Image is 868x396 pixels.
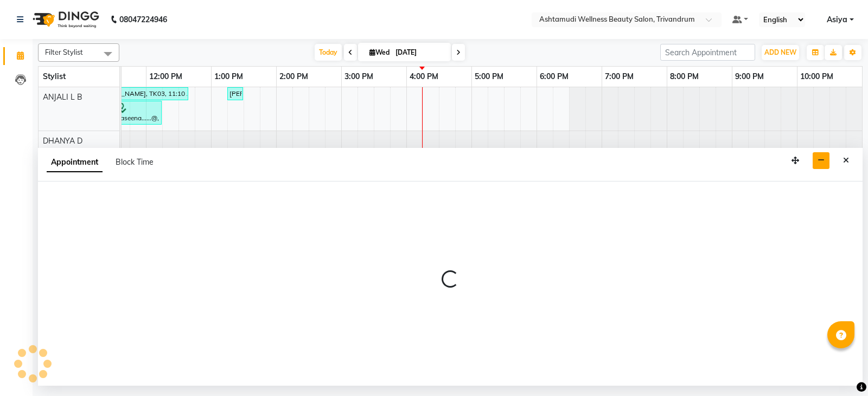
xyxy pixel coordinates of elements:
span: Asiya [827,14,847,25]
a: 5:00 PM [472,69,506,85]
a: 7:00 PM [602,69,636,85]
button: Close [838,152,854,169]
span: Appointment [47,153,103,172]
input: 2025-09-03 [392,44,446,61]
span: Stylist [43,72,66,81]
img: logo [28,4,102,35]
button: ADD NEW [762,45,799,60]
span: Filter Stylist [45,48,83,56]
a: 3:00 PM [342,69,376,85]
span: Today [315,44,342,61]
span: ANJALI L B [43,92,82,102]
span: ADD NEW [764,48,796,56]
div: Haseena......@, TK09, 11:30 AM-12:15 PM, Ironing [114,102,161,123]
div: [PERSON_NAME], TK03, 11:10 AM-12:40 PM, Veg Peel Facial,Eyebrows Threading,Upper Lip Threading [92,89,187,99]
div: [PERSON_NAME], TK15, 01:15 PM-01:30 PM, Eyebrows Threading [228,89,242,99]
span: Block Time [116,157,154,167]
span: Wed [367,48,392,56]
a: 4:00 PM [407,69,441,85]
span: DHANYA D [43,136,82,146]
a: 9:00 PM [732,69,767,85]
a: 1:00 PM [212,69,246,85]
input: Search Appointment [660,44,755,61]
a: 10:00 PM [797,69,836,85]
a: 8:00 PM [667,69,701,85]
a: 12:00 PM [146,69,185,85]
a: 2:00 PM [277,69,311,85]
b: 08047224946 [119,4,167,35]
a: 6:00 PM [537,69,571,85]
